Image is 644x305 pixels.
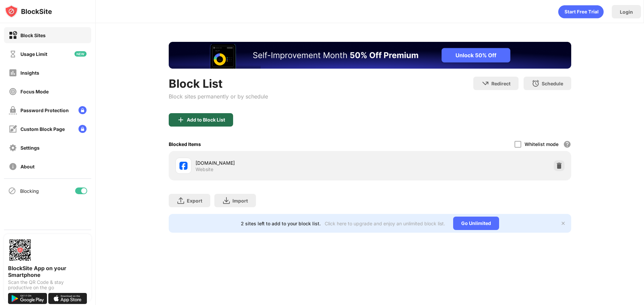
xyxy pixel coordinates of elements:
div: [DOMAIN_NAME] [196,159,370,166]
div: Password Protection [20,107,69,113]
img: options-page-qr-code.png [8,238,32,262]
div: Blocked Items [169,141,201,147]
div: Click here to upgrade and enjoy an unlimited block list. [325,221,445,226]
div: Custom Block Page [20,126,65,132]
g: Start Free Trial [565,10,598,13]
div: Focus Mode [20,89,49,94]
div: animation [558,5,604,18]
div: Website [196,166,213,172]
img: time-usage-off.svg [9,50,17,58]
div: Go Unlimited [453,217,499,230]
div: Usage Limit [20,51,47,57]
div: Add to Block List [187,117,225,123]
img: new-icon.svg [74,51,87,57]
iframe: Banner [169,42,571,69]
img: lock-menu.svg [78,106,87,114]
img: lock-menu.svg [78,125,87,133]
img: block-on.svg [9,31,17,40]
img: insights-off.svg [9,69,17,77]
div: Block List [169,77,268,90]
div: Settings [20,145,40,151]
div: Import [232,198,248,204]
div: Redirect [491,81,511,86]
div: Whitelist mode [525,141,558,147]
img: password-protection-off.svg [9,106,17,115]
img: logo-blocksite.svg [5,5,52,18]
div: About [20,164,35,169]
div: BlockSite App on your Smartphone [8,265,87,278]
div: Scan the QR Code & stay productive on the go [8,280,87,290]
img: focus-off.svg [9,87,17,96]
img: settings-off.svg [9,144,17,152]
div: Insights [20,70,39,76]
img: download-on-the-app-store.svg [48,293,87,304]
div: Login [620,9,633,15]
img: favicons [179,162,187,170]
div: Blocking [20,188,39,194]
div: Block Sites [20,32,46,38]
div: 2 sites left to add to your block list. [241,221,321,226]
img: customize-block-page-off.svg [9,125,17,133]
img: blocking-icon.svg [8,187,16,195]
div: Schedule [542,81,563,86]
img: x-button.svg [560,221,566,226]
div: Export [187,198,202,204]
img: get-it-on-google-play.svg [8,293,47,304]
div: Block sites permanently or by schedule [169,93,268,100]
img: about-off.svg [9,162,17,171]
